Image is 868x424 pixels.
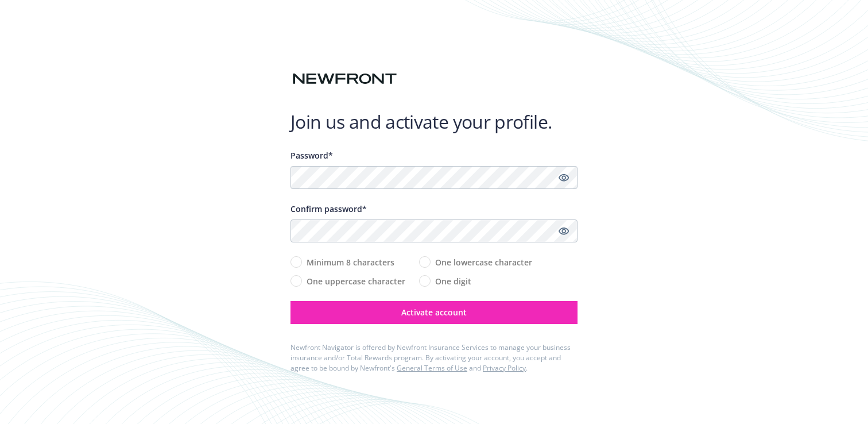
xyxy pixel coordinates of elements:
span: Password* [290,150,333,161]
h1: Join us and activate your profile. [290,110,578,133]
span: One digit [435,275,471,287]
span: Activate account [401,307,467,318]
span: One uppercase character [307,275,405,287]
div: Newfront Navigator is offered by Newfront Insurance Services to manage your business insurance an... [290,342,578,373]
a: Show password [557,171,571,184]
a: Privacy Policy [483,363,526,373]
button: Activate account [290,301,578,324]
a: General Terms of Use [397,363,467,373]
a: Show password [557,224,571,238]
span: Minimum 8 characters [307,256,394,268]
span: Confirm password* [290,203,367,214]
input: Confirm your unique password... [290,219,578,242]
span: One lowercase character [435,256,532,268]
input: Enter a unique password... [290,166,578,189]
img: Newfront logo [290,69,399,89]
